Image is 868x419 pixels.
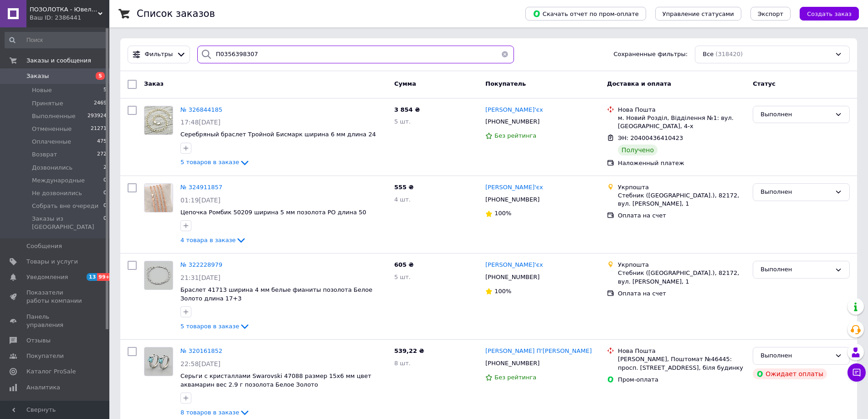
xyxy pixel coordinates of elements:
[180,184,222,191] a: № 324911857
[485,261,543,268] span: [PERSON_NAME]'єх
[144,80,164,87] span: Заказ
[96,72,105,80] span: 5
[760,110,831,119] div: Выполнен
[26,258,78,266] span: Товары и услуги
[26,57,91,65] span: Заказы и сообщения
[618,212,745,220] div: Оплата на счет
[87,273,97,281] span: 13
[485,274,539,280] span: [PHONE_NUMBER]
[180,159,239,166] span: 5 товаров в заказе
[87,112,107,120] span: 293924
[485,183,543,192] a: [PERSON_NAME]'єх
[26,367,76,376] span: Каталог ProSale
[180,106,222,113] span: № 326844185
[791,10,859,17] a: Создать заказ
[180,119,221,126] span: 17:48[DATE]
[703,50,714,59] span: Все
[525,7,646,21] button: Скачать отчет по пром-оплате
[485,196,539,203] span: [PHONE_NUMBER]
[32,138,71,146] span: Оплаченные
[485,80,526,87] span: Покупатель
[533,10,639,18] span: Скачать отчет по пром-оплате
[144,261,173,290] img: Фото товару
[485,261,543,269] a: [PERSON_NAME]'єх
[94,99,107,108] span: 2469
[618,145,657,155] div: Получено
[144,261,173,290] a: Фото товару
[26,313,84,329] span: Панель управления
[26,289,84,305] span: Показатели работы компании
[607,80,671,87] span: Доставка и оплата
[485,106,543,113] span: [PERSON_NAME]'єх
[618,134,683,141] span: ЭН: 20400436410423
[26,399,84,415] span: Инструменты вебмастера и SEO
[180,409,239,416] span: 8 товаров в заказе
[32,176,85,185] span: Международные
[394,80,416,87] span: Сумма
[32,86,52,94] span: Новые
[26,72,49,80] span: Заказы
[655,7,741,21] button: Управление статусами
[394,196,411,203] span: 4 шт.
[800,7,859,21] button: Создать заказ
[91,125,107,133] span: 21271
[807,10,852,17] span: Создать заказ
[26,336,51,345] span: Отзывы
[180,323,250,330] a: 5 товаров в заказе
[485,347,591,356] a: [PERSON_NAME] П'[PERSON_NAME]
[485,118,539,125] span: [PHONE_NUMBER]
[26,352,64,360] span: Покупатели
[618,159,745,167] div: Наложенный платеж
[663,10,734,17] span: Управление статусами
[103,215,107,231] span: 0
[32,164,72,172] span: Дозвонились
[394,360,411,367] span: 8 шт.
[180,237,247,243] a: 4 товара в заказе
[180,197,221,204] span: 01:19[DATE]
[97,273,112,281] span: 99+
[103,202,107,210] span: 0
[394,106,420,113] span: 3 854 ₴
[32,150,57,159] span: Возврат
[144,183,173,212] a: Фото товару
[32,99,63,108] span: Принятые
[30,5,98,14] span: ПОЗОЛОТКА - Ювелирная бижутерия Xuping (Ксюпинг) оптом
[180,372,371,388] a: Серьги с кристаллами Swarovski 47088 размер 15х6 мм цвет аквамарин вес 2.9 г позолота Белое Золото
[103,176,107,185] span: 0
[103,86,107,94] span: 5
[180,237,236,243] span: 4 товара в заказе
[180,261,222,268] a: № 322228979
[103,164,107,172] span: 2
[30,14,109,22] div: Ваш ID: 2386441
[618,290,745,298] div: Оплата на счет
[394,118,411,125] span: 5 шт.
[145,50,173,59] span: Фильтры
[618,106,745,114] div: Нова Пошта
[144,106,173,135] a: Фото товару
[494,210,511,217] span: 100%
[618,261,745,269] div: Укрпошта
[180,286,372,302] span: Браслет 41713 ширина 4 мм белые фианиты позолота Белое Золото длина 17+3
[618,347,745,355] div: Нова Пошта
[494,374,536,381] span: Без рейтинга
[485,360,539,367] span: [PHONE_NUMBER]
[485,184,543,191] span: [PERSON_NAME]'єх
[197,46,514,63] input: Поиск по номеру заказа, ФИО покупателя, номеру телефона, Email, номеру накладной
[750,7,791,21] button: Экспорт
[32,189,82,197] span: Не дозвонились
[32,202,98,210] span: Собрать вне очереди
[180,209,366,216] a: Цепочка Ромбик 50209 ширина 5 мм позолота РО длина 50
[97,138,107,146] span: 475
[180,274,221,281] span: 21:31[DATE]
[715,51,743,57] span: (318420)
[26,383,60,392] span: Аналитика
[32,125,72,133] span: Отмененные
[394,347,424,354] span: 539,22 ₴
[180,131,376,138] a: Серебряный браслет Тройной Бисмарк ширина 6 мм длина 24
